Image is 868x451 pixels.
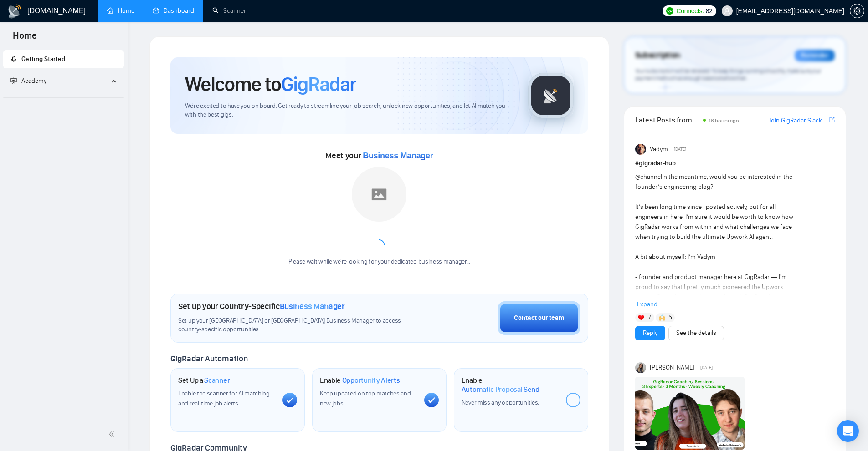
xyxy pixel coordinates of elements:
[170,354,247,364] span: GigRadar Automation
[178,390,270,407] span: Enable the scanner for AI matching and real-time job alerts.
[700,364,713,372] span: [DATE]
[676,328,716,338] a: See the details
[462,399,539,406] span: Never miss any opportunities.
[3,94,124,100] li: Academy Homepage
[280,301,345,311] span: Business Manager
[153,7,194,15] a: dashboardDashboard
[635,172,795,432] div: in the meantime, would you be interested in the founder’s engineering blog? It’s been long time s...
[666,7,673,15] img: upwork-logo.png
[342,376,400,385] span: Opportunity Alerts
[498,301,580,335] button: Contact our team
[178,376,230,385] h1: Set Up a
[514,313,564,323] div: Contact our team
[795,50,835,61] div: Reminder
[850,4,864,18] button: setting
[650,144,668,154] span: Vadym
[829,116,835,124] a: export
[107,7,134,15] a: homeHome
[3,50,124,68] li: Getting Started
[659,314,665,321] img: 🙌
[635,114,700,126] span: Latest Posts from the GigRadar Community
[352,167,406,222] img: placeholder.png
[635,362,646,373] img: Mariia Heshka
[283,258,476,266] div: Please wait while we're looking for your dedicated business manager...
[635,144,646,155] img: Vadym
[706,6,713,16] span: 82
[648,313,651,322] span: 7
[528,73,574,118] img: gigradar-logo.png
[178,317,420,334] span: Set up your [GEOGRAPHIC_DATA] or [GEOGRAPHIC_DATA] Business Manager to access country-specific op...
[10,56,17,62] span: rocket
[320,376,400,385] h1: Enable
[638,314,644,321] img: ❤️
[363,151,433,160] span: Business Manager
[21,55,65,63] span: Getting Started
[674,145,686,153] span: [DATE]
[462,385,539,394] span: Automatic Proposal Send
[372,238,386,252] span: loading
[709,117,739,124] span: 16 hours ago
[650,363,694,373] span: [PERSON_NAME]
[325,151,433,161] span: Meet your
[768,116,827,126] a: Join GigRadar Slack Community
[10,77,17,84] span: fund-projection-screen
[635,158,835,168] h1: # gigradar-hub
[635,67,821,82] span: Your subscription will be renewed. To keep things running smoothly, make sure your payment method...
[281,72,356,96] span: GigRadar
[462,376,559,394] h1: Enable
[10,77,46,85] span: Academy
[5,29,44,48] span: Home
[668,313,672,322] span: 5
[178,301,345,311] h1: Set up your Country-Specific
[668,326,724,340] button: See the details
[185,72,356,96] h1: Welcome to
[637,300,657,308] span: Expand
[643,328,657,338] a: Reply
[850,7,864,15] a: setting
[108,430,118,439] span: double-left
[850,7,864,15] span: setting
[185,102,514,119] span: We're excited to have you on board. Get ready to streamline your job search, unlock new opportuni...
[212,7,246,15] a: searchScanner
[676,6,704,16] span: Connects:
[837,420,859,442] div: Open Intercom Messenger
[21,77,46,85] span: Academy
[635,377,745,450] img: F09L7DB94NL-GigRadar%20Coaching%20Sessions%20_%20Experts.png
[829,116,835,123] span: export
[204,376,230,385] span: Scanner
[320,390,411,407] span: Keep updated on top matches and new jobs.
[7,4,22,19] img: logo
[635,173,662,181] span: @channel
[724,8,730,14] span: user
[635,326,665,340] button: Reply
[635,48,680,63] span: Subscription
